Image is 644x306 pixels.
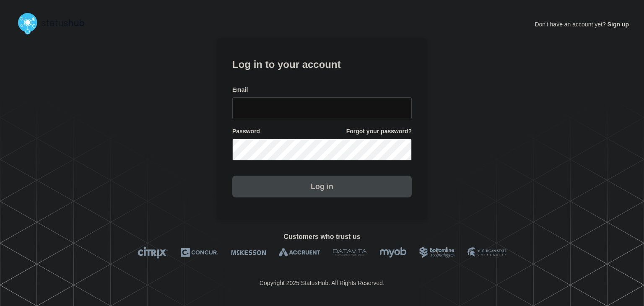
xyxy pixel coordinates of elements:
[232,127,260,135] span: Password
[231,246,266,259] img: McKesson logo
[232,86,248,94] span: Email
[15,10,95,37] img: StatusHub logo
[232,56,412,71] h1: Log in to your account
[606,21,629,28] a: Sign up
[232,97,412,119] input: email input
[181,246,218,259] img: Concur logo
[138,246,168,259] img: Citrix logo
[15,233,629,241] h2: Customers who trust us
[467,246,506,259] img: MSU logo
[260,280,384,286] p: Copyright 2025 StatusHub. All Rights Reserved.
[346,127,412,135] a: Forgot your password?
[535,14,629,34] p: Don't have an account yet?
[379,246,407,259] img: myob logo
[279,246,320,259] img: Accruent logo
[232,139,412,161] input: password input
[333,246,367,259] img: DataVita logo
[419,246,455,259] img: Bottomline logo
[232,176,412,197] button: Log in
